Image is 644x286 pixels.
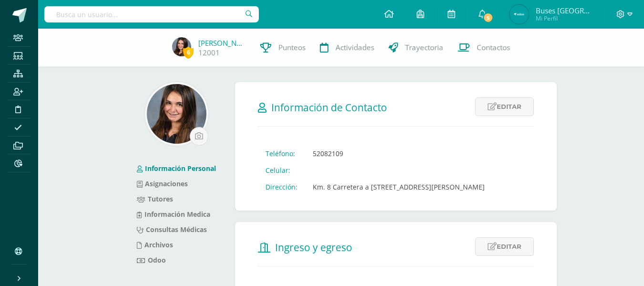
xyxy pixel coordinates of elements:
[198,38,246,48] a: [PERSON_NAME]
[147,84,206,144] img: bd3587dba311ca45f608edb6344bfd8a.png
[44,6,259,22] input: Busca un usuario...
[450,29,517,67] a: Contactos
[275,241,352,254] span: Ingreso y egreso
[137,225,207,234] a: Consultas Médicas
[313,29,381,67] a: Actividades
[258,179,305,195] td: Dirección:
[305,145,492,162] td: 52082109
[381,29,450,67] a: Trayectoria
[137,240,173,249] a: Archivos
[172,37,191,56] img: 599a4c0dc55a28edf4827e2938706ffd.png
[198,48,220,58] a: 12001
[258,145,305,162] td: Teléfono:
[278,42,306,53] span: Punteos
[336,42,374,53] span: Actividades
[271,101,387,114] span: Información de Contacto
[405,42,443,53] span: Trayectoria
[137,210,210,219] a: Información Medica
[137,164,216,173] a: Información Personal
[305,179,492,195] td: Km. 8 Carretera a [STREET_ADDRESS][PERSON_NAME]
[475,237,534,256] a: Editar
[477,42,510,53] span: Contactos
[258,162,305,179] td: Celular:
[137,179,188,188] a: Asignaciones
[482,12,493,23] span: 5
[475,97,534,116] a: Editar
[183,46,194,58] span: 6
[137,255,166,265] a: Odoo
[510,5,529,24] img: fc6c33b0aa045aa3213aba2fdb094e39.png
[253,29,313,67] a: Punteos
[536,6,593,15] span: Buses [GEOGRAPHIC_DATA]
[536,14,593,22] span: Mi Perfil
[137,194,173,203] a: Tutores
